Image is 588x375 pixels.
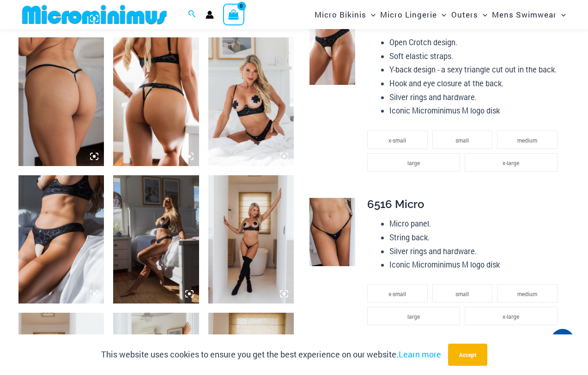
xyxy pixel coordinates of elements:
[503,159,519,167] span: x-large
[378,3,449,26] a: Micro LingerieMenu ToggleMenu Toggle
[399,349,441,360] a: Learn more
[367,307,460,325] li: large
[388,290,406,298] span: x-small
[432,284,493,303] li: small
[503,313,519,320] span: x-large
[389,36,562,49] li: Open Crotch design.
[451,3,478,26] span: Outers
[455,137,469,144] span: small
[367,131,428,149] li: x-small
[449,3,490,26] a: OutersMenu ToggleMenu Toggle
[208,175,294,304] img: Nights Fall Silver Leopard 1036 Bra 6516 Micro
[437,3,446,26] span: Menu Toggle
[18,4,170,25] img: MM SHOP LOGO FLAT
[389,63,562,77] li: Y-back design - a sexy triangle cut out in the back.
[388,137,406,144] span: x-small
[389,104,562,118] li: Iconic Microminimus M logo disk
[465,153,558,172] li: x-large
[455,290,469,298] span: small
[18,37,104,166] img: Nights Fall Silver Leopard 6516 Micro
[389,217,562,231] li: Micro panel.
[101,348,441,362] p: This website uses cookies to ensure you get the best experience on our website.
[465,307,558,325] li: x-large
[389,49,562,63] li: Soft elastic straps.
[389,231,562,244] li: String back.
[557,3,566,26] span: Menu Toggle
[380,3,437,26] span: Micro Lingerie
[407,313,420,320] span: large
[448,344,487,366] button: Accept
[478,3,487,26] span: Menu Toggle
[389,90,562,104] li: Silver rings and hardware.
[432,131,493,149] li: small
[18,175,104,304] img: Nights Fall Silver Leopard 1036 Bra 6046 Thong
[309,198,355,266] img: Nights Fall Silver Leopard 6516 Micro
[315,3,366,26] span: Micro Bikinis
[497,284,558,303] li: medium
[389,77,562,90] li: Hook and eye closure at the back.
[309,17,355,84] img: Nights Fall Silver Leopard 6046 Thong
[517,290,537,298] span: medium
[113,37,199,166] img: Nights Fall Silver Leopard 1036 Bra 6046 Thong
[492,3,557,26] span: Mens Swimwear
[208,37,294,166] img: Nights Fall Silver Leopard 1036 Bra 6046 Thong
[223,4,244,25] a: View Shopping Cart, empty
[366,3,376,26] span: Menu Toggle
[389,244,562,258] li: Silver rings and hardware.
[490,3,568,26] a: Mens SwimwearMenu ToggleMenu Toggle
[389,258,562,272] li: Iconic Microminimus M logo disk
[312,3,378,26] a: Micro BikinisMenu ToggleMenu Toggle
[517,137,537,144] span: medium
[367,153,460,172] li: large
[367,197,424,211] span: 6516 Micro
[188,9,196,21] a: Search icon link
[407,159,420,167] span: large
[367,284,428,303] li: x-small
[497,131,558,149] li: medium
[206,11,214,19] a: Account icon link
[113,175,199,304] img: Nights Fall Silver Leopard 1036 Bra 6046 Thong
[311,1,570,28] nav: Site Navigation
